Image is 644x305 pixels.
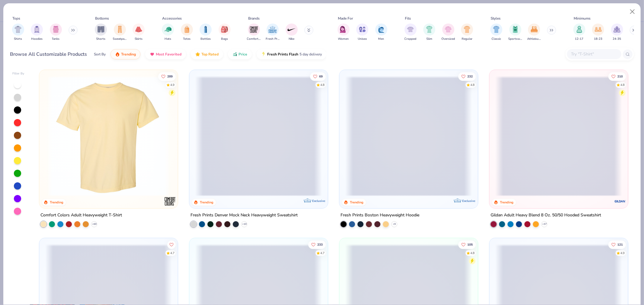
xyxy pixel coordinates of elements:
[113,24,127,41] button: filter button
[375,24,387,41] button: filter button
[491,212,601,219] div: Gildan Adult Heavy Blend 8 Oz. 50/50 Hooded Sweatshirt
[490,24,502,41] div: filter for Classic
[266,37,280,41] span: Fresh Prints
[467,243,473,246] span: 105
[608,240,626,249] button: Like
[286,24,298,41] button: filter button
[340,26,347,33] img: Women Image
[10,51,87,58] div: Browse All Customizable Products
[620,83,625,87] div: 4.8
[191,49,223,59] button: Top Rated
[247,24,261,41] div: filter for Comfort Colors
[508,24,522,41] div: filter for Sportswear
[219,24,231,41] div: filter for Bags
[378,26,385,33] img: Men Image
[14,26,21,33] img: Shirts Image
[165,26,171,33] img: Hats Image
[181,24,193,41] div: filter for Totes
[162,24,174,41] div: filter for Hats
[95,24,107,41] div: filter for Shorts
[527,37,541,41] span: Athleisure
[608,72,626,80] button: Like
[221,37,228,41] span: Bags
[95,24,107,41] button: filter button
[289,37,294,41] span: Nike
[338,24,350,41] div: filter for Women
[14,37,22,41] span: Shirts
[338,16,353,21] div: Made For
[611,24,623,41] div: filter for 24-35
[145,49,186,59] button: Most Favorited
[426,37,432,41] span: Slim
[191,212,298,219] div: Fresh Prints Denver Mock Neck Heavyweight Sweatshirt
[247,24,261,41] button: filter button
[113,24,127,41] div: filter for Sweatpants
[458,240,476,249] button: Like
[595,26,602,33] img: 18-23 Image
[165,37,171,41] span: Hats
[242,222,247,226] span: + 10
[542,222,547,226] span: + 37
[527,24,541,41] button: filter button
[31,24,43,41] div: filter for Hoodies
[12,24,24,41] div: filter for Shirts
[426,26,433,33] img: Slim Image
[312,199,325,203] span: Exclusive
[341,212,419,219] div: Fresh Prints Boston Heavyweight Hoodie
[117,26,123,33] img: Sweatpants Image
[247,37,261,41] span: Comfort Colors
[527,24,541,41] div: filter for Athleisure
[375,24,387,41] div: filter for Men
[571,51,617,58] input: Try "T-Shirt"
[98,26,104,33] img: Shorts Image
[50,24,62,41] div: filter for Tanks
[12,16,20,21] div: Tops
[268,25,277,34] img: Fresh Prints Image
[405,37,417,41] span: Cropped
[573,24,585,41] button: filter button
[358,37,367,41] span: Unisex
[464,26,471,33] img: Regular Image
[115,52,120,57] img: trending.gif
[200,24,212,41] button: filter button
[45,76,172,196] img: 029b8af0-80e6-406f-9fdc-fdf898547912
[96,37,106,41] span: Shorts
[219,24,231,41] button: filter button
[50,24,62,41] button: filter button
[135,26,142,33] img: Skirts Image
[239,52,247,57] span: Price
[492,37,501,41] span: Classic
[617,75,623,78] span: 210
[338,24,350,41] button: filter button
[195,52,200,57] img: TopRated.gif
[458,72,476,80] button: Like
[423,24,435,41] button: filter button
[378,37,384,41] span: Men
[266,24,280,41] div: filter for Fresh Prints
[111,49,140,59] button: Trending
[441,37,455,41] span: Oversized
[405,24,417,41] button: filter button
[627,6,638,17] button: Close
[614,26,620,33] img: 24-35 Image
[493,26,500,33] img: Classic Image
[423,24,435,41] div: filter for Slim
[393,222,396,226] span: + 9
[202,26,209,33] img: Bottles Image
[267,52,298,57] span: Fresh Prints Flash
[170,251,175,255] div: 4.7
[94,52,106,57] div: Sort By
[359,26,366,33] img: Unisex Image
[462,37,473,41] span: Regular
[592,24,604,41] div: filter for 18-23
[34,26,40,33] img: Hoodies Image
[133,24,145,41] button: filter button
[576,26,583,33] img: 12-17 Image
[356,24,368,41] button: filter button
[405,24,417,41] div: filter for Cropped
[162,24,174,41] button: filter button
[170,83,175,87] div: 4.9
[162,16,182,21] div: Accessories
[441,24,455,41] button: filter button
[470,83,475,87] div: 4.8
